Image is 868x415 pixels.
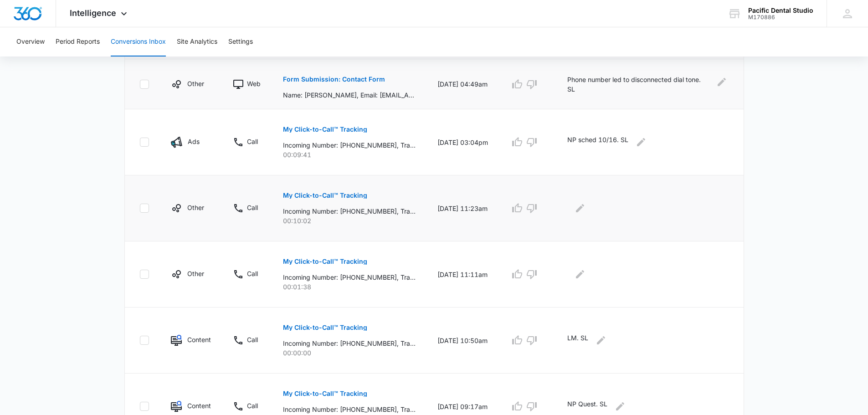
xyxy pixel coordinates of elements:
[573,267,587,282] button: Edit Comments
[283,118,367,140] button: My Click-to-Call™ Tracking
[426,241,499,307] td: [DATE] 11:11am
[283,90,416,100] p: Name: [PERSON_NAME], Email: [EMAIL_ADDRESS][DOMAIN_NAME], Phone: [PHONE_NUMBER], May we email you...
[187,401,211,410] p: Content
[567,135,628,149] p: NP sched 10/16. SL
[283,192,367,199] p: My Click-to-Call™ Tracking
[247,335,258,344] p: Call
[228,27,253,56] button: Settings
[283,251,367,272] button: My Click-to-Call™ Tracking
[283,140,416,150] p: Incoming Number: [PHONE_NUMBER], Tracking Number: [PHONE_NUMBER], Ring To: [PHONE_NUMBER], Caller...
[426,59,499,109] td: [DATE] 04:49am
[283,348,416,358] p: 00:00:00
[748,7,813,14] div: account name
[283,150,416,159] p: 00:09:41
[283,338,416,348] p: Incoming Number: [PHONE_NUMBER], Tracking Number: [PHONE_NUMBER], Ring To: [PHONE_NUMBER], Caller...
[247,79,261,88] p: Web
[748,14,813,20] div: account id
[187,335,211,344] p: Content
[283,383,367,405] button: My Click-to-Call™ Tracking
[283,206,416,216] p: Incoming Number: [PHONE_NUMBER], Tracking Number: [PHONE_NUMBER], Ring To: [PHONE_NUMBER], Caller...
[187,269,204,278] p: Other
[426,175,499,241] td: [DATE] 11:23am
[283,405,416,414] p: Incoming Number: [PHONE_NUMBER], Tracking Number: [PHONE_NUMBER], Ring To: [PHONE_NUMBER], Caller...
[247,203,258,212] p: Call
[567,399,607,414] p: NP Quest. SL
[283,216,416,225] p: 00:10:02
[283,258,367,265] p: My Click-to-Call™ Tracking
[247,401,258,410] p: Call
[187,203,204,212] p: Other
[426,307,499,374] td: [DATE] 10:50am
[247,269,258,278] p: Call
[714,75,729,89] button: Edit Comments
[283,272,416,282] p: Incoming Number: [PHONE_NUMBER], Tracking Number: [PHONE_NUMBER], Ring To: [PHONE_NUMBER], Caller...
[594,333,608,348] button: Edit Comments
[187,79,204,88] p: Other
[283,324,367,331] p: My Click-to-Call™ Tracking
[634,135,648,149] button: Edit Comments
[283,317,367,338] button: My Click-to-Call™ Tracking
[283,184,367,206] button: My Click-to-Call™ Tracking
[567,75,709,94] p: Phone number led to disconnected dial tone. SL
[56,27,100,56] button: Period Reports
[573,201,587,215] button: Edit Comments
[283,282,416,292] p: 00:01:38
[188,137,200,146] p: Ads
[283,390,367,397] p: My Click-to-Call™ Tracking
[247,137,258,146] p: Call
[111,27,166,56] button: Conversions Inbox
[70,8,116,18] span: Intelligence
[567,333,588,348] p: LM. SL
[426,109,499,175] td: [DATE] 03:04pm
[613,399,627,414] button: Edit Comments
[16,27,45,56] button: Overview
[283,68,385,90] button: Form Submission: Contact Form
[283,126,367,133] p: My Click-to-Call™ Tracking
[177,27,217,56] button: Site Analytics
[283,76,385,82] p: Form Submission: Contact Form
